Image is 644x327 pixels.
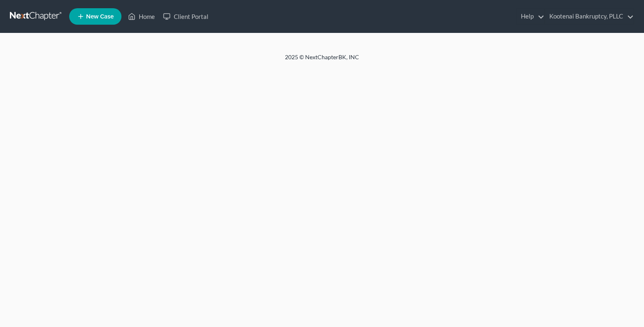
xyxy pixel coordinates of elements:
a: Kootenai Bankruptcy, PLLC [545,9,634,24]
a: Help [517,9,544,24]
a: Home [124,9,159,24]
div: 2025 © NextChapterBK, INC [87,53,557,68]
a: Client Portal [159,9,212,24]
new-legal-case-button: New Case [69,8,121,25]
